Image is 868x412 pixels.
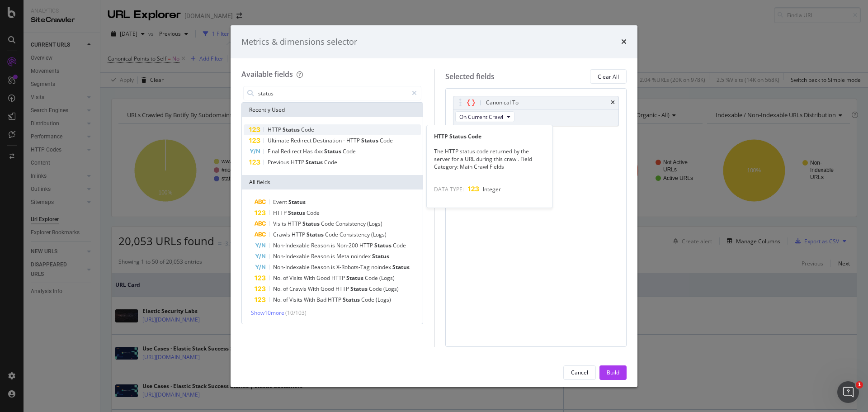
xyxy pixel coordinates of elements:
span: Good [316,274,331,282]
span: Code [321,220,335,227]
div: Available fields [241,69,293,79]
span: Previous [268,158,291,166]
span: Status [324,147,343,155]
span: Reason [311,252,331,260]
span: Reason [311,263,331,271]
span: Visits [289,296,304,303]
div: times [611,100,615,105]
span: Reason [311,242,331,249]
div: Canonical TotimesOn Current Crawl [453,96,619,126]
span: 4xx [314,147,324,155]
span: With [304,296,316,303]
button: Clear All [590,69,627,84]
span: Has [303,147,314,155]
span: Non-Indexable [273,263,311,271]
div: Recently Used [242,103,423,117]
span: Destination [313,137,343,144]
span: Status [302,220,321,227]
span: of [283,296,289,303]
span: With [304,274,316,282]
span: Bad [316,296,328,303]
span: HTTP [328,296,343,303]
span: With [308,285,321,293]
div: Canonical To [486,98,519,107]
span: (Logs) [376,296,391,303]
div: Selected fields [445,71,495,82]
input: Search by field name [257,86,408,100]
span: HTTP [335,285,350,293]
span: Meta [336,252,351,260]
span: Status [350,285,369,293]
div: Cancel [571,369,588,376]
div: All fields [242,175,423,189]
span: HTTP [268,126,283,133]
span: Visits [289,274,304,282]
span: No. [273,296,283,303]
span: (Logs) [371,231,387,238]
span: No. [273,274,283,282]
span: Status [306,158,324,166]
span: Redirect [291,137,313,144]
span: Code [301,126,314,133]
div: Metrics & dimensions selector [241,36,357,48]
span: HTTP [346,137,361,144]
span: Status [288,209,307,217]
span: Event [273,198,288,206]
span: Status [392,263,410,271]
span: Code [365,274,379,282]
span: Status [288,198,306,206]
span: DATA TYPE: [434,185,464,193]
span: (Logs) [367,220,382,227]
span: HTTP [291,158,306,166]
span: Code [393,242,406,249]
span: Status [374,242,393,249]
button: On Current Crawl [455,111,514,122]
span: HTTP [288,220,302,227]
span: Code [324,158,337,166]
span: Code [380,137,393,144]
span: ( 10 / 103 ) [285,309,307,317]
button: Build [599,365,627,380]
span: Non-Indexable [273,252,311,260]
span: noindex [351,252,372,260]
span: Show 10 more [251,309,284,317]
span: Code [369,285,383,293]
span: Status [361,137,380,144]
span: HTTP [292,231,307,238]
iframe: Intercom live chat [837,381,859,403]
span: is [331,252,336,260]
div: Build [607,369,619,376]
span: Integer [483,185,501,193]
span: Ultimate [268,137,291,144]
span: HTTP [273,209,288,217]
span: (Logs) [383,285,399,293]
span: - [343,137,346,144]
span: Code [307,209,320,217]
div: Clear All [598,73,619,81]
span: No. [273,285,283,293]
span: Non-Indexable [273,242,311,249]
span: Code [361,296,376,303]
span: Consistency [340,231,371,238]
div: times [621,36,627,48]
span: Redirect [281,147,303,155]
span: 1 [856,381,863,388]
span: Final [268,147,281,155]
span: Non-200 [336,242,359,249]
span: of [283,285,289,293]
span: Crawls [289,285,308,293]
span: HTTP [359,242,374,249]
span: Consistency [335,220,367,227]
span: Status [283,126,301,133]
span: Visits [273,220,288,227]
span: (Logs) [379,274,395,282]
span: Status [343,296,361,303]
span: Crawls [273,231,292,238]
div: The HTTP status code returned by the server for a URL during this crawl. Field Category: Main Cra... [427,147,552,170]
span: of [283,274,289,282]
span: is [331,242,336,249]
span: is [331,263,336,271]
div: HTTP Status Code [427,133,552,140]
span: Code [325,231,340,238]
span: On Current Crawl [459,113,503,121]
